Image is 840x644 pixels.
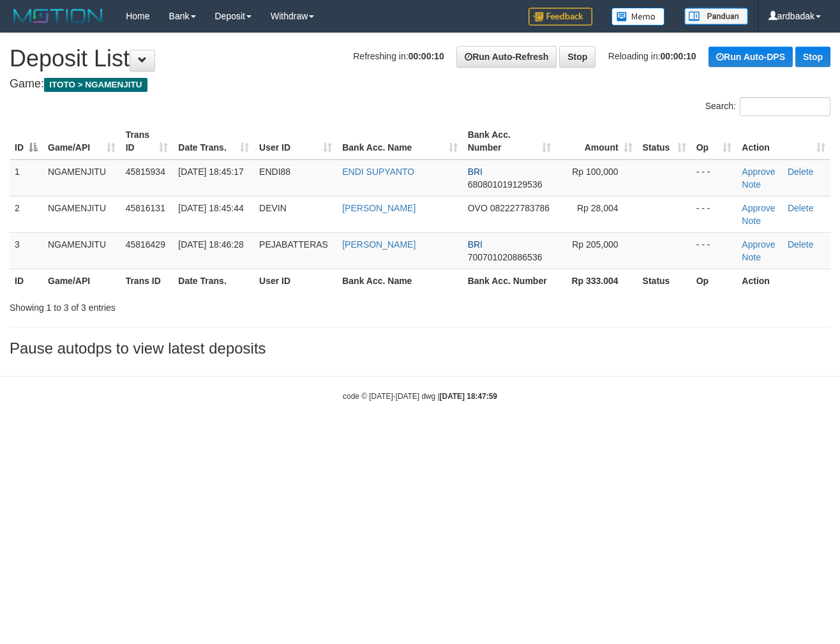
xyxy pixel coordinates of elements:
h3: Pause autodps to view latest deposits [10,340,830,357]
th: Op [691,269,737,292]
th: Amount: activate to sort column ascending [556,123,637,160]
a: Delete [788,203,813,213]
th: User ID: activate to sort column ascending [254,123,337,160]
td: - - - [691,232,737,269]
a: ENDI SUPYANTO [342,167,414,177]
a: Note [742,179,761,190]
img: Feedback.jpg [529,8,592,26]
th: Op: activate to sort column ascending [691,123,737,160]
span: [DATE] 18:45:44 [178,203,243,213]
h1: Deposit List [10,46,830,71]
td: 2 [10,196,43,232]
a: Approve [742,239,775,250]
th: Game/API [43,269,121,292]
span: Rp 205,000 [572,239,618,250]
a: Approve [742,203,775,213]
span: DEVIN [259,203,287,213]
td: 3 [10,232,43,269]
th: Date Trans.: activate to sort column ascending [173,123,254,160]
input: Search: [740,97,830,116]
th: Rp 333.004 [556,269,637,292]
th: Action: activate to sort column ascending [737,123,830,160]
span: BRI [468,239,483,250]
a: Delete [788,167,813,177]
a: Stop [559,46,596,68]
a: Note [742,252,761,262]
span: Refreshing in: [353,51,444,61]
span: BRI [468,167,483,177]
h4: Game: [10,78,830,91]
td: NGAMENJITU [43,196,121,232]
a: Stop [795,47,830,67]
th: Game/API: activate to sort column ascending [43,123,121,160]
a: Run Auto-DPS [709,47,793,67]
span: PEJABATTERAS [259,239,328,250]
a: Run Auto-Refresh [456,46,557,68]
th: Status: activate to sort column ascending [638,123,691,160]
small: code © [DATE]-[DATE] dwg | [343,392,497,401]
span: 45816429 [126,239,165,250]
div: Showing 1 to 3 of 3 entries [10,296,340,314]
span: Rp 28,004 [577,203,619,213]
img: MOTION_logo.png [10,6,107,26]
span: Rp 100,000 [572,167,618,177]
a: [PERSON_NAME] [342,203,416,213]
span: 45816131 [126,203,165,213]
th: Date Trans. [173,269,254,292]
th: User ID [254,269,337,292]
td: NGAMENJITU [43,160,121,197]
label: Search: [705,97,830,116]
th: Trans ID [121,269,174,292]
span: Copy 700701020886536 to clipboard [468,252,543,262]
span: Copy 082227783786 to clipboard [490,203,550,213]
span: 45815934 [126,167,165,177]
td: 1 [10,160,43,197]
a: Note [742,216,761,226]
span: [DATE] 18:45:17 [178,167,243,177]
th: Status [638,269,691,292]
a: Delete [788,239,813,250]
a: [PERSON_NAME] [342,239,416,250]
strong: 00:00:10 [409,51,444,61]
th: Action [737,269,830,292]
span: [DATE] 18:46:28 [178,239,243,250]
span: Copy 680801019129536 to clipboard [468,179,543,190]
th: Bank Acc. Name [337,269,462,292]
span: OVO [468,203,488,213]
th: Bank Acc. Number [463,269,557,292]
td: NGAMENJITU [43,232,121,269]
img: panduan.png [684,8,748,25]
th: Bank Acc. Number: activate to sort column ascending [463,123,557,160]
th: Trans ID: activate to sort column ascending [121,123,174,160]
th: ID [10,269,43,292]
strong: [DATE] 18:47:59 [440,392,497,401]
th: Bank Acc. Name: activate to sort column ascending [337,123,462,160]
td: - - - [691,196,737,232]
td: - - - [691,160,737,197]
span: ITOTO > NGAMENJITU [44,78,147,92]
img: Button%20Memo.svg [611,8,665,26]
span: ENDI88 [259,167,290,177]
a: Approve [742,167,775,177]
th: ID: activate to sort column descending [10,123,43,160]
strong: 00:00:10 [661,51,696,61]
span: Reloading in: [608,51,696,61]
